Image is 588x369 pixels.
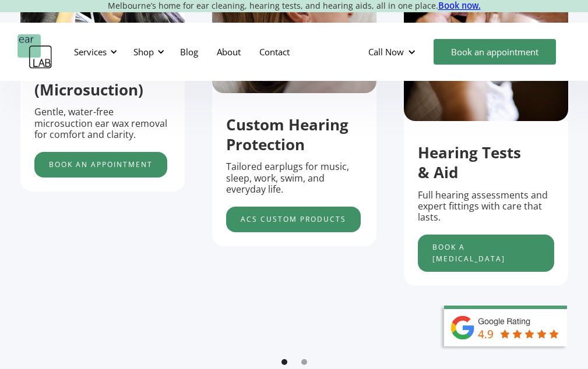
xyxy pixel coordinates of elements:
[126,34,168,69] div: Shop
[418,142,521,183] strong: Hearing Tests & Aid
[368,46,404,58] div: Call Now
[418,235,554,272] a: Book a [MEDICAL_DATA]
[434,39,556,65] a: Book an appointment
[418,190,554,223] p: Full hearing assessments and expert fittings with care that lasts.
[17,34,52,69] a: home
[226,207,361,232] a: acs custom products
[226,161,362,195] p: Tailored earplugs for music, sleep, work, swim, and everyday life.
[301,359,307,365] div: Show slide 2 of 2
[226,114,348,155] strong: Custom Hearing Protection
[250,35,299,69] a: Contact
[133,46,154,58] div: Shop
[359,34,428,69] div: Call Now
[281,359,287,365] div: Show slide 1 of 2
[34,107,171,140] p: Gentle, water-free microsuction ear wax removal for comfort and clarity.
[207,35,250,69] a: About
[34,152,167,178] a: Book an appointment
[67,34,121,69] div: Services
[171,35,207,69] a: Blog
[74,46,107,58] div: Services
